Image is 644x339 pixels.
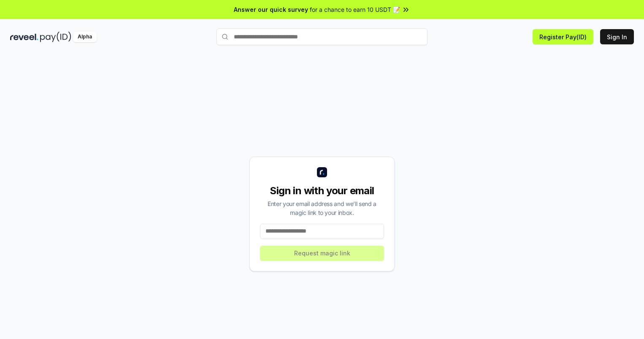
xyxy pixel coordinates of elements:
span: for a chance to earn 10 USDT 📝 [310,5,400,14]
div: Enter your email address and we’ll send a magic link to your inbox. [260,199,384,217]
button: Register Pay(ID) [533,29,593,44]
button: Sign In [600,29,634,44]
div: Alpha [73,32,97,42]
img: pay_id [40,32,71,42]
img: logo_small [317,167,327,177]
img: reveel_dark [10,32,38,42]
span: Answer our quick survey [234,5,308,14]
div: Sign in with your email [260,184,384,198]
